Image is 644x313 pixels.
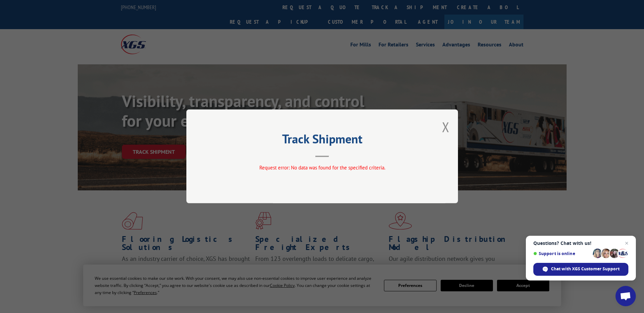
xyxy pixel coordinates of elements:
[615,286,636,306] div: Open chat
[220,134,424,147] h2: Track Shipment
[551,266,620,272] span: Chat with XGS Customer Support
[533,263,628,276] div: Chat with XGS Customer Support
[533,241,628,246] span: Questions? Chat with us!
[533,251,590,256] span: Support is online
[259,165,385,171] span: Request error: No data was found for the specified criteria.
[442,118,449,136] button: Close modal
[623,239,631,247] span: Close chat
